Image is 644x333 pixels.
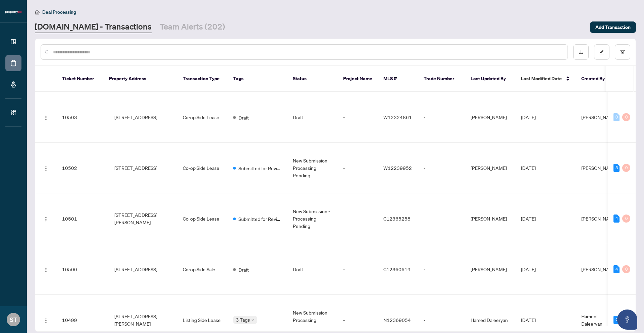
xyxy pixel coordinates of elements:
td: Draft [287,244,338,295]
button: Logo [41,213,51,224]
td: 10502 [57,143,104,193]
span: Deal Processing [42,9,76,15]
span: [PERSON_NAME] [581,266,618,272]
span: Submitted for Review [238,164,282,172]
img: Logo [43,166,49,171]
span: [STREET_ADDRESS] [114,266,157,273]
td: 10501 [57,193,104,244]
td: Co-op Side Lease [177,92,228,143]
td: - [418,244,465,295]
span: ST [10,315,17,324]
td: Draft [287,92,338,143]
th: Transaction Type [177,66,228,92]
span: Last Modified Date [521,75,562,82]
span: [DATE] [521,317,536,323]
td: [PERSON_NAME] [465,193,516,244]
a: Team Alerts (202) [160,21,225,33]
td: - [338,193,378,244]
span: [STREET_ADDRESS][PERSON_NAME] [114,313,172,327]
th: Last Modified Date [516,66,576,92]
button: Logo [41,162,51,173]
span: W12239952 [383,165,412,171]
td: - [418,193,465,244]
span: [STREET_ADDRESS][PERSON_NAME] [114,211,172,226]
td: New Submission - Processing Pending [287,193,338,244]
th: Project Name [338,66,378,92]
button: download [573,44,589,60]
div: 4 [613,265,620,273]
button: filter [615,44,630,60]
td: Co-op Side Lease [177,143,228,193]
td: - [338,143,378,193]
td: New Submission - Processing Pending [287,143,338,193]
span: W12324861 [383,114,412,120]
span: [DATE] [521,114,536,120]
div: 0 [622,265,630,273]
div: 0 [622,113,630,121]
button: Logo [41,264,51,275]
a: [DOMAIN_NAME] - Transactions [35,21,152,33]
div: 0 [622,164,630,172]
span: home [35,10,40,14]
span: C12365258 [383,216,411,222]
td: Co-op Side Sale [177,244,228,295]
img: Logo [43,217,49,222]
td: - [418,92,465,143]
span: download [579,50,583,54]
span: [DATE] [521,266,536,272]
img: Logo [43,267,49,273]
button: Open asap [617,310,637,330]
span: down [251,318,255,322]
th: Status [287,66,338,92]
span: [DATE] [521,216,536,222]
th: Tags [228,66,287,92]
span: 3 Tags [236,316,250,324]
span: C12360619 [383,266,411,272]
td: Co-op Side Lease [177,193,228,244]
th: Trade Number [418,66,465,92]
td: - [338,92,378,143]
button: edit [594,44,609,60]
th: MLS # [378,66,418,92]
th: Created By [576,66,616,92]
span: [DATE] [521,165,536,171]
span: edit [599,50,604,54]
img: logo [5,10,21,14]
button: Logo [41,315,51,325]
span: Draft [238,266,249,273]
span: Submitted for Review [238,215,282,223]
span: [STREET_ADDRESS] [114,164,157,172]
div: 2 [613,316,620,324]
td: 10500 [57,244,104,295]
td: [PERSON_NAME] [465,143,516,193]
img: Logo [43,115,49,121]
span: [STREET_ADDRESS] [114,113,157,121]
div: 0 [613,113,620,121]
span: Add Transaction [595,22,631,33]
th: Property Address [104,66,177,92]
button: Logo [41,112,51,123]
span: filter [620,50,625,54]
span: Hamed Daleeryan [581,313,602,327]
img: Logo [43,318,49,323]
div: 4 [613,215,620,223]
span: Draft [238,114,249,121]
span: N12369054 [383,317,411,323]
td: - [418,143,465,193]
div: 3 [613,164,620,172]
td: 10503 [57,92,104,143]
td: [PERSON_NAME] [465,92,516,143]
th: Last Updated By [465,66,516,92]
button: Add Transaction [590,21,636,33]
span: [PERSON_NAME] [581,114,618,120]
th: Ticket Number [57,66,104,92]
td: - [338,244,378,295]
span: [PERSON_NAME] [581,165,618,171]
div: 0 [622,215,630,223]
span: [PERSON_NAME] [581,216,618,222]
td: [PERSON_NAME] [465,244,516,295]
